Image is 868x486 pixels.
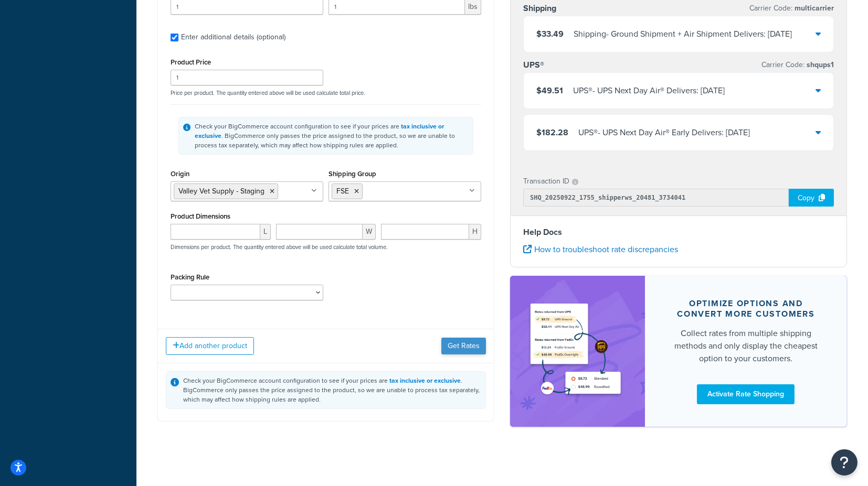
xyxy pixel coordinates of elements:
[578,126,750,141] div: UPS® - UPS Next Day Air® Early Delivers: [DATE]
[523,4,556,14] h3: Shipping
[536,85,563,97] span: $49.51
[171,34,178,41] input: Enter additional details (optional)
[336,186,349,197] span: FSE
[573,84,725,99] div: UPS® - UPS Next Day Air® Delivers: [DATE]
[670,298,822,319] div: Optimize options and convert more customers
[441,338,486,354] button: Get Rates
[831,449,858,476] button: Open Resource Center
[469,224,481,240] span: H
[171,170,189,178] label: Origin
[792,3,834,14] span: multicarrier
[260,224,271,240] span: L
[536,127,568,139] span: $182.28
[697,384,795,404] a: Activate Rate Shopping
[805,60,834,71] span: shqups1
[523,244,678,256] a: How to troubleshoot rate discrepancies
[168,89,484,96] p: Price per product. The quantity entered above will be used calculate total price.
[389,376,461,385] a: tax inclusive or exclusive
[171,273,209,281] label: Packing Rule
[670,327,822,365] div: Collect rates from multiple shipping methods and only display the cheapest option to your customers.
[749,2,834,16] p: Carrier Code:
[329,170,376,178] label: Shipping Group
[574,27,792,42] div: Shipping - Ground Shipment + Air Shipment Delivers: [DATE]
[363,224,376,240] span: W
[183,376,481,404] div: Check your BigCommerce account configuration to see if your prices are . BigCommerce only passes ...
[171,212,230,220] label: Product Dimensions
[195,122,444,141] a: tax inclusive or exclusive
[761,58,834,73] p: Carrier Code:
[523,175,569,189] p: Transaction ID
[523,226,834,239] h4: Help Docs
[523,60,544,71] h3: UPS®
[195,122,469,150] div: Check your BigCommerce account configuration to see if your prices are . BigCommerce only passes ...
[536,28,564,40] span: $33.49
[168,243,388,251] p: Dimensions per product. The quantity entered above will be used calculate total volume.
[181,30,285,45] div: Enter additional details (optional)
[789,189,834,207] div: Copy
[526,292,629,412] img: feature-image-rateshop-7084cbbcb2e67ef1d54c2e976f0e592697130d5817b016cf7cc7e13314366067.png
[171,58,211,66] label: Product Price
[166,337,254,355] button: Add another product
[178,186,264,197] span: Valley Vet Supply - Staging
